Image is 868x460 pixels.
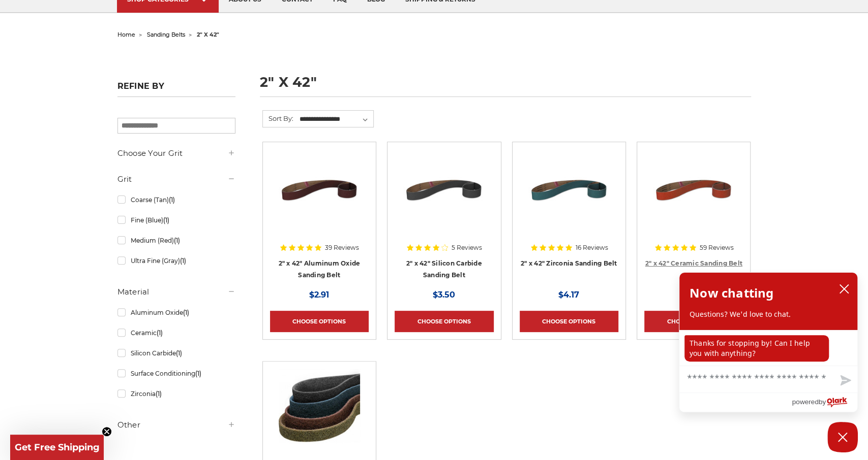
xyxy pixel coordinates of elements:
a: Fine (Blue) [117,211,235,229]
a: Powered by Olark [792,393,857,412]
span: $4.17 [558,290,579,300]
span: (1) [183,309,189,316]
span: (1) [195,370,201,377]
span: 5 Reviews [452,245,482,251]
span: (1) [175,349,182,357]
button: Close teaser [102,426,112,437]
span: (1) [173,237,179,244]
span: (1) [155,390,161,398]
a: Choose Options [520,311,618,332]
span: (1) [179,257,186,265]
div: olark chatbox [679,272,858,412]
a: Choose Options [644,311,743,332]
span: Get Free Shipping [15,442,100,453]
a: Choose Options [395,311,493,332]
a: Ceramic [117,324,235,342]
button: Send message [832,369,857,392]
span: 59 Reviews [700,245,734,251]
a: Aluminum Oxide [117,304,235,321]
img: 2" x 42" Silicon Carbide File Belt [403,149,485,231]
span: (1) [168,196,174,204]
a: 2" x 42" Ceramic Sanding Belt [645,259,742,267]
a: Surface Conditioning [117,365,235,382]
img: 2" x 42" Sanding Belt - Aluminum Oxide [279,149,360,231]
span: 2" x 42" [197,31,219,38]
a: Coarse (Tan) [117,191,235,209]
a: 2" x 42" Sanding Belt - Aluminum Oxide [270,149,369,248]
h5: Other [117,419,235,431]
span: (1) [156,329,162,337]
a: Silicon Carbide [117,344,235,362]
a: 2" x 42" Zirconia Sanding Belt [521,259,617,267]
h1: 2" x 42" [260,75,751,97]
h5: Grit [117,173,235,185]
span: (1) [163,216,169,224]
span: by [819,396,826,408]
a: 2" x 42" Aluminum Oxide Sanding Belt [278,259,360,279]
h5: Material [117,286,235,298]
span: $3.50 [433,290,455,300]
a: 2" x 42" Silicon Carbide File Belt [395,149,493,248]
a: sanding belts [147,31,185,38]
a: 2" x 42" Sanding Belt - Zirconia [520,149,618,248]
a: Ultra Fine (Gray) [117,252,235,270]
div: Get Free ShippingClose teaser [10,435,104,460]
h5: Choose Your Grit [117,147,235,159]
select: Sort By: [298,112,374,127]
span: $2.91 [309,290,329,300]
img: 2" x 42" Sanding Belt - Zirconia [528,149,610,231]
label: Sort By: [263,111,293,126]
span: powered [792,396,818,408]
a: Zirconia [117,385,235,403]
a: Choose Options [270,311,369,332]
p: Questions? We'd love to chat. [690,309,847,319]
span: 39 Reviews [325,245,359,251]
button: Close Chatbox [827,422,858,452]
a: home [117,31,135,38]
a: Medium (Red) [117,232,235,249]
h2: Now chatting [690,283,773,303]
p: Thanks for stopping by! Can I help you with anything? [684,335,829,362]
img: 2"x42" Surface Conditioning Sanding Belts [279,369,360,450]
button: close chatbox [836,281,852,297]
a: 2" x 42" Sanding Belt - Ceramic [644,149,743,248]
a: 2" x 42" Silicon Carbide Sanding Belt [406,259,482,279]
h5: Refine by [117,81,235,97]
span: 16 Reviews [576,245,608,251]
img: 2" x 42" Sanding Belt - Ceramic [653,149,734,231]
div: chat [679,330,857,366]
